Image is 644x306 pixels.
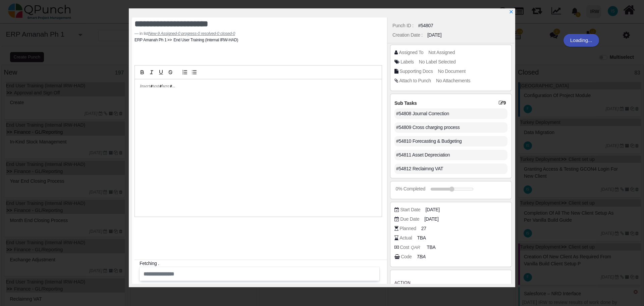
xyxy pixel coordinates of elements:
[427,32,441,39] div: [DATE]
[394,108,507,119] div: #54808 Journal Correction
[392,32,423,39] div: Creation Date :
[396,185,425,192] div: 0% Completed
[400,244,422,251] div: Cost
[417,234,426,242] span: TBA
[401,253,412,260] div: Code
[394,100,417,106] span: Sub Tasks
[167,37,238,43] li: End User Training (Internal IRW-HAD)
[399,225,416,232] div: Planned
[499,100,507,106] span: 9
[427,244,435,251] span: TBA
[394,279,507,286] h3: Action
[509,9,514,14] a: x
[400,206,420,213] div: Start Date
[509,9,514,14] svg: x
[400,58,414,65] div: Labels
[418,22,433,29] div: #54807
[399,234,412,242] div: Actual
[436,78,470,83] span: No Attachements
[394,150,507,160] div: #54811 Asset Depreciation
[394,136,507,146] div: #54810 Forecasting & Budgeting
[421,225,426,232] span: 27
[424,216,438,223] span: [DATE]
[394,122,507,133] div: #54809 Cross charging process
[394,164,507,174] div: #54812 Reclaimng VAT
[148,31,235,36] u: New-9 Assigned-0 progress-0 resolved-0 closed-0
[400,216,419,223] div: Due Date
[425,206,439,213] span: [DATE]
[428,50,455,55] span: Not Assigned
[135,37,167,43] li: ERP Amanah Ph 1
[392,22,414,29] div: Punch ID :
[399,68,433,75] div: Supporting Docs
[419,59,456,64] span: No Label Selected
[399,77,431,84] div: Attach to Punch
[417,254,426,259] i: TBA
[148,31,235,36] cite: Source Title
[140,260,384,267] div: Fetching
[399,49,423,56] div: Assigned To
[409,243,422,252] i: QAR
[438,69,466,74] span: No Document
[135,31,382,37] footer: in list
[563,34,599,47] div: Loading...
